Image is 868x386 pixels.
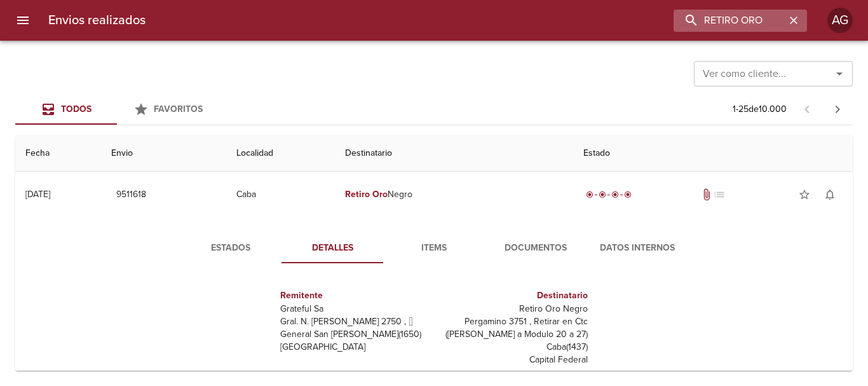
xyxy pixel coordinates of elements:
[15,135,101,172] th: Fecha
[101,135,226,172] th: Envio
[335,135,573,172] th: Destinatario
[391,240,477,256] span: Items
[624,191,632,198] span: radio_button_checked
[15,94,219,125] div: Tabs Envios
[116,187,147,203] span: 9511618
[280,315,429,328] p: Gral. N. [PERSON_NAME] 2750 ,  
[573,135,853,172] th: Estado
[611,191,619,198] span: radio_button_checked
[280,341,429,354] p: [GEOGRAPHIC_DATA]
[289,240,376,256] span: Detalles
[439,289,588,303] h6: Destinatario
[827,8,853,33] div: AG
[226,135,335,172] th: Localidad
[48,10,146,31] h6: Envios realizados
[792,182,817,207] button: Agregar a favoritos
[824,188,836,201] span: notifications_none
[674,10,785,32] input: buscar
[25,189,50,200] div: [DATE]
[180,233,688,263] div: Tabs detalle de guia
[733,103,787,116] p: 1 - 25 de 10.000
[827,8,853,33] div: Abrir información de usuario
[335,172,573,217] td: Negro
[226,172,335,217] td: Caba
[594,240,681,256] span: Datos Internos
[439,315,588,341] p: Pergamino 3751 , Retirar en Ctc ([PERSON_NAME] a Modulo 20 a 27)
[599,191,606,198] span: radio_button_checked
[439,341,588,354] p: Caba ( 1437 )
[154,104,203,114] span: Favoritos
[831,65,848,83] button: Abrir
[586,191,593,198] span: radio_button_checked
[280,328,429,341] p: General San [PERSON_NAME] ( 1650 )
[61,104,92,114] span: Todos
[700,188,713,201] span: Tiene documentos adjuntos
[280,303,429,315] p: Grateful Sa
[8,5,38,36] button: menu
[492,240,579,256] span: Documentos
[583,188,634,201] div: Entregado
[822,94,853,125] span: Pagina siguiente
[792,102,822,115] span: Pagina anterior
[817,182,843,207] button: Activar notificaciones
[439,303,588,315] p: Retiro Oro Negro
[372,189,388,200] em: Oro
[713,188,726,201] span: No tiene pedido asociado
[345,189,370,200] em: Retiro
[439,354,588,366] p: Capital Federal
[280,289,429,303] h6: Remitente
[187,240,274,256] span: Estados
[111,183,152,207] button: 9511618
[798,188,811,201] span: star_border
